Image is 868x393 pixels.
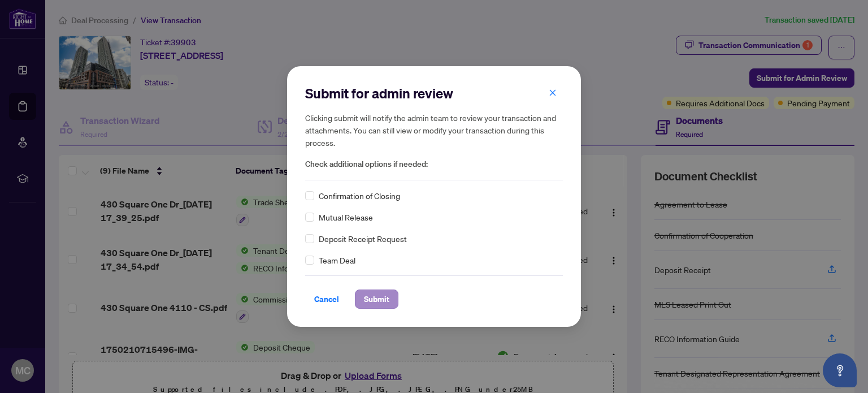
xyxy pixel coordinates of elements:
[305,290,348,309] button: Cancel
[549,89,557,97] span: close
[823,353,857,387] button: Open asap
[364,290,389,308] span: Submit
[319,232,407,245] span: Deposit Receipt Request
[314,290,339,308] span: Cancel
[319,211,373,223] span: Mutual Release
[319,254,355,266] span: Team Deal
[355,290,398,309] button: Submit
[305,158,563,171] span: Check additional options if needed:
[319,189,400,202] span: Confirmation of Closing
[305,84,563,102] h2: Submit for admin review
[305,111,563,149] h5: Clicking submit will notify the admin team to review your transaction and attachments. You can st...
